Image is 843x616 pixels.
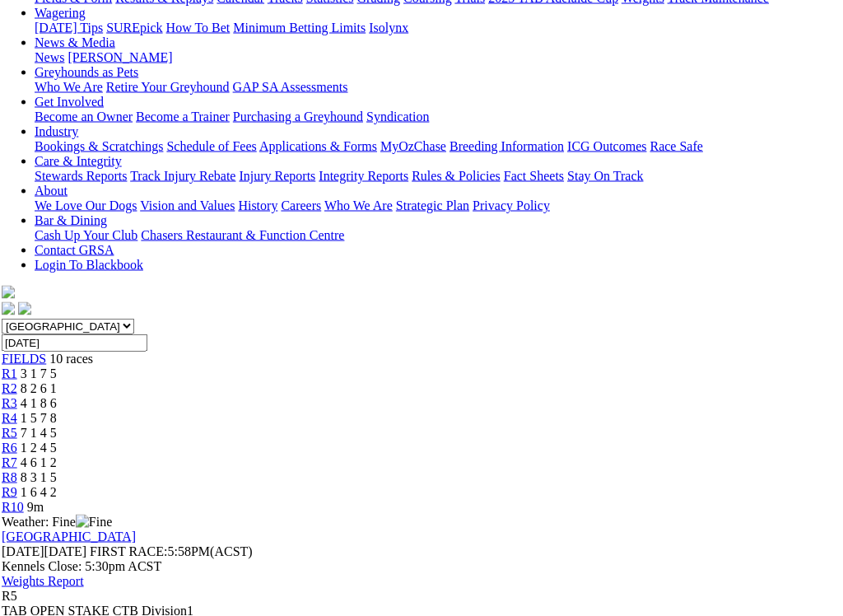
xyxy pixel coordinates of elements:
[35,65,138,79] a: Greyhounds as Pets
[35,21,831,35] div: Wagering
[35,50,831,65] div: News & Media
[412,169,501,183] a: Rules & Policies
[35,169,831,184] div: Care & Integrity
[2,530,136,544] a: [GEOGRAPHIC_DATA]
[2,334,147,352] input: Select date
[166,21,231,35] a: How To Bet
[21,485,57,499] span: 1 6 4 2
[2,470,17,484] a: R8
[380,139,446,153] a: MyOzChase
[166,139,256,153] a: Schedule of Fees
[449,139,564,153] a: Breeding Information
[21,455,57,469] span: 4 6 1 2
[49,352,93,366] span: 10 races
[2,485,17,499] a: R9
[2,500,24,514] a: R10
[106,80,230,94] a: Retire Your Greyhound
[68,50,172,64] a: [PERSON_NAME]
[35,258,143,272] a: Login To Blackbook
[366,110,429,124] a: Syndication
[2,589,17,603] span: R5
[35,110,133,124] a: Become an Owner
[35,213,107,227] a: Bar & Dining
[35,243,114,257] a: Contact GRSA
[396,198,469,212] a: Strategic Plan
[106,21,162,35] a: SUREpick
[35,50,64,64] a: News
[2,544,86,558] span: [DATE]
[35,21,103,35] a: [DATE] Tips
[324,198,393,212] a: Who We Are
[2,559,831,574] div: Kennels Close: 5:30pm ACST
[136,110,230,124] a: Become a Trainer
[35,35,115,49] a: News & Media
[2,366,17,380] a: R1
[35,139,163,153] a: Bookings & Scratchings
[35,80,831,95] div: Greyhounds as Pets
[650,139,702,153] a: Race Safe
[35,110,831,124] div: Get Involved
[35,169,127,183] a: Stewards Reports
[2,426,17,440] a: R5
[35,80,103,94] a: Who We Are
[21,441,57,455] span: 1 2 4 5
[239,169,315,183] a: Injury Reports
[21,366,57,380] span: 3 1 7 5
[233,80,348,94] a: GAP SA Assessments
[473,198,550,212] a: Privacy Policy
[281,198,321,212] a: Careers
[2,302,15,315] img: facebook.svg
[2,574,84,588] a: Weights Report
[21,411,57,425] span: 1 5 7 8
[504,169,564,183] a: Fact Sheets
[567,169,643,183] a: Stay On Track
[233,21,366,35] a: Minimum Betting Limits
[369,21,408,35] a: Isolynx
[18,302,31,315] img: twitter.svg
[2,455,17,469] a: R7
[233,110,363,124] a: Purchasing a Greyhound
[35,228,137,242] a: Cash Up Your Club
[27,500,44,514] span: 9m
[35,6,86,20] a: Wagering
[319,169,408,183] a: Integrity Reports
[141,228,344,242] a: Chasers Restaurant & Function Centre
[35,154,122,168] a: Care & Integrity
[90,544,167,558] span: FIRST RACE:
[140,198,235,212] a: Vision and Values
[2,286,15,299] img: logo-grsa-white.png
[2,515,112,529] span: Weather: Fine
[259,139,377,153] a: Applications & Forms
[76,515,112,530] img: Fine
[21,396,57,410] span: 4 1 8 6
[567,139,646,153] a: ICG Outcomes
[35,184,68,198] a: About
[2,352,46,366] a: FIELDS
[2,544,44,558] span: [DATE]
[2,411,17,425] a: R4
[35,198,831,213] div: About
[35,124,78,138] a: Industry
[2,396,17,410] a: R3
[35,139,831,154] div: Industry
[238,198,277,212] a: History
[35,198,137,212] a: We Love Our Dogs
[21,381,57,395] span: 8 2 6 1
[21,470,57,484] span: 8 3 1 5
[2,381,17,395] a: R2
[2,441,17,455] a: R6
[35,228,831,243] div: Bar & Dining
[35,95,104,109] a: Get Involved
[21,426,57,440] span: 7 1 4 5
